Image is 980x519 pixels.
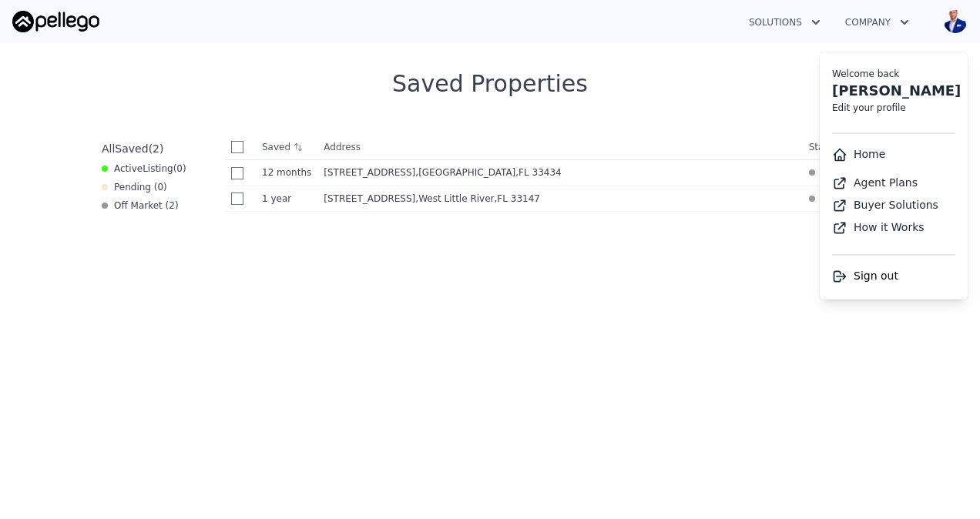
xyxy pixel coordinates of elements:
[737,8,833,36] button: Solutions
[415,167,567,178] span: , [GEOGRAPHIC_DATA]
[143,163,173,174] span: Listing
[324,167,415,178] span: [STREET_ADDRESS]
[96,70,884,98] div: Saved Properties
[815,166,848,179] span: Sold (
[102,181,167,193] div: Pending ( 0 )
[832,102,906,113] a: Edit your profile
[832,199,938,211] a: Buyer Solutions
[832,148,885,160] a: Home
[317,135,802,160] th: Address
[832,68,955,80] div: Welcome back
[832,268,898,284] button: Sign out
[832,82,961,99] a: [PERSON_NAME]
[832,221,925,233] a: How it Works
[803,135,878,160] th: Status
[943,9,968,34] img: avatar
[324,193,415,204] span: [STREET_ADDRESS]
[495,193,540,204] span: , FL 33147
[832,176,918,189] a: Agent Plans
[256,135,317,159] th: Saved
[114,162,186,175] span: Active ( 0 )
[262,166,311,179] time: 2024-09-25 16:05
[115,142,148,155] span: Saved
[415,193,546,204] span: , West Little River
[102,199,179,212] div: Off Market ( 2 )
[102,141,163,156] div: All ( 2 )
[815,193,848,205] span: Sold (
[12,11,99,32] img: Pellego
[262,193,311,205] time: 2024-07-11 04:06
[854,270,898,282] span: Sign out
[515,167,561,178] span: , FL 33434
[833,8,921,36] button: Company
